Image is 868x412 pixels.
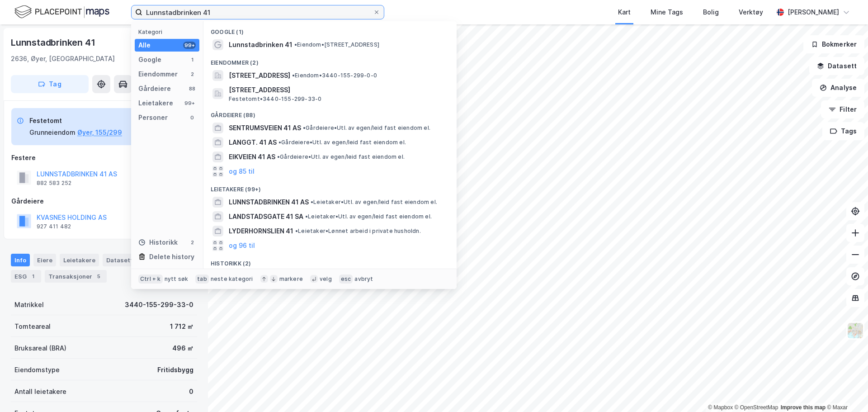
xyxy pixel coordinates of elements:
div: 3440-155-299-33-0 [125,299,193,310]
div: Kategori [138,28,199,35]
div: Gårdeiere [138,83,171,94]
div: Eiere [33,254,56,266]
div: 1 712 ㎡ [170,321,193,332]
div: 0 [189,386,193,397]
button: Tags [822,122,864,140]
div: 927 411 482 [37,223,71,230]
div: Delete history [149,251,194,262]
div: 99+ [183,42,196,49]
span: [STREET_ADDRESS] [229,85,446,95]
img: logo.f888ab2527a4732fd821a326f86c7f29.svg [14,4,109,20]
img: Z [847,322,864,339]
div: Bolig [703,7,719,18]
div: 1 [28,272,38,281]
span: • [295,227,298,234]
div: ESG [11,270,41,283]
button: Datasett [809,57,864,75]
div: markere [279,275,303,283]
div: Info [11,254,30,266]
div: Eiendommer [138,69,178,80]
button: Øyer, 155/299 [77,127,122,138]
span: • [277,153,280,160]
button: Bokmerker [803,35,864,53]
div: Historikk (2) [203,253,457,269]
div: tab [195,275,209,284]
iframe: Chat Widget [823,369,868,412]
span: Gårdeiere • Utl. av egen/leid fast eiendom el. [303,124,430,132]
div: Bruksareal (BRA) [14,343,66,354]
a: OpenStreetMap [735,404,778,411]
div: Datasett [103,254,137,266]
div: Personer [138,112,168,123]
div: Festetomt [29,115,122,126]
span: Festetomt • 3440-155-299-33-0 [229,95,321,103]
div: Leietakere [60,254,99,266]
span: Lunnstadbrinken 41 [229,39,292,50]
span: • [311,199,313,205]
div: Ctrl + k [138,275,163,284]
span: Leietaker • Lønnet arbeid i private husholdn. [295,227,421,235]
span: [STREET_ADDRESS] [229,70,290,81]
span: • [292,72,295,79]
div: avbryt [354,275,373,283]
div: Grunneiendom [29,127,75,138]
span: • [294,41,297,48]
div: Tomteareal [14,321,51,332]
div: Gårdeiere [11,196,197,207]
div: Eiendommer (2) [203,52,457,68]
button: Tag [11,75,89,93]
div: 1 [189,56,196,63]
button: og 85 til [229,166,255,177]
span: SENTRUMSVEIEN 41 AS [229,123,301,133]
div: nytt søk [165,275,189,283]
div: neste kategori [211,275,253,283]
span: LYDERHORNSLIEN 41 [229,226,293,237]
a: Improve this map [781,404,826,411]
div: Verktøy [739,7,763,18]
div: Google (1) [203,21,457,38]
div: Eiendomstype [14,365,60,375]
div: Mine Tags [651,7,683,18]
button: og 96 til [229,240,255,251]
div: Transaksjoner [45,270,107,283]
div: Festere [11,152,197,163]
div: Fritidsbygg [157,365,193,375]
div: 496 ㎡ [172,343,193,354]
button: Filter [821,100,864,118]
div: [PERSON_NAME] [788,7,839,18]
span: LANGGT. 41 AS [229,137,277,148]
span: EIKVEIEN 41 AS [229,152,275,162]
a: Mapbox [708,404,733,411]
div: 88 [189,85,196,92]
div: 5 [94,272,103,281]
span: • [305,213,308,220]
div: velg [320,275,332,283]
div: Lunnstadbrinken 41 [11,35,97,50]
span: LUNNSTADBRINKEN 41 AS [229,197,309,208]
div: Historikk [138,237,178,248]
div: esc [339,275,353,284]
div: 2 [189,239,196,246]
div: Kart [618,7,631,18]
div: Gårdeiere (88) [203,104,457,121]
span: LANDSTADSGATE 41 SA [229,211,303,222]
div: Antall leietakere [14,386,66,397]
button: Analyse [812,79,864,97]
span: Eiendom • 3440-155-299-0-0 [292,72,377,79]
span: Gårdeiere • Utl. av egen/leid fast eiendom el. [277,153,405,161]
div: 2 [189,71,196,78]
span: Gårdeiere • Utl. av egen/leid fast eiendom el. [278,139,406,146]
div: Leietakere [138,98,173,109]
div: 882 583 252 [37,180,71,187]
div: Google [138,54,161,65]
div: Alle [138,40,151,51]
span: • [278,139,281,146]
span: Leietaker • Utl. av egen/leid fast eiendom el. [311,199,437,206]
span: Eiendom • [STREET_ADDRESS] [294,41,379,48]
div: 99+ [183,99,196,107]
div: 2636, Øyer, [GEOGRAPHIC_DATA] [11,53,115,64]
div: Matrikkel [14,299,44,310]
input: Søk på adresse, matrikkel, gårdeiere, leietakere eller personer [142,5,373,19]
span: • [303,124,306,131]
